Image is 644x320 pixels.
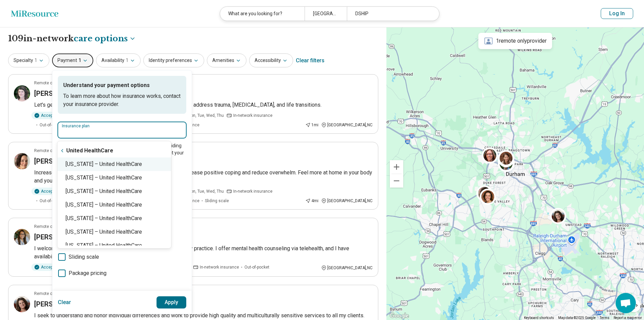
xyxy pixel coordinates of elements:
[62,124,182,128] label: Insurance plan
[207,54,246,67] button: Amenities
[34,101,373,109] p: Let's get you feeling better. I work with EMDR, IFS, CBT, and ACT to address trauma, [MEDICAL_DAT...
[126,57,128,64] span: 1
[57,144,171,246] div: Suggestions
[616,293,636,313] div: Open chat
[57,225,171,239] div: [US_STATE] – United HealthCare
[34,89,87,98] h3: [PERSON_NAME]
[175,112,224,119] span: Works Mon, Tue, Wed, Thu
[8,54,49,67] button: Specialty
[57,157,171,171] div: [US_STATE] – United HealthCare
[57,185,171,198] div: [US_STATE] – United HealthCare
[305,198,318,204] div: 4 mi
[601,8,633,19] button: Log In
[558,316,596,320] span: Map data ©2025 Google
[57,212,171,225] div: [US_STATE] – United HealthCare
[34,156,87,166] h3: [PERSON_NAME]
[31,188,78,195] div: Accepting clients
[220,7,305,21] div: What are you looking for?
[296,52,325,69] div: Clear filters
[321,122,373,128] div: [GEOGRAPHIC_DATA] , NC
[233,112,272,119] span: In-network insurance
[478,33,552,49] div: 1 remote only provider
[347,7,431,21] div: DSHIP
[157,296,187,308] button: Apply
[96,54,141,67] button: Availability
[200,264,239,270] span: In-network insurance
[34,148,72,154] p: Remote or In-person
[390,160,403,174] button: Zoom in
[34,80,72,86] p: Remote or In-person
[600,316,610,320] a: Terms (opens in new tab)
[205,198,229,204] span: Sliding scale
[305,7,347,21] div: [GEOGRAPHIC_DATA], [GEOGRAPHIC_DATA]
[69,269,106,277] span: Package pricing
[321,198,373,204] div: [GEOGRAPHIC_DATA] , NC
[305,122,318,128] div: 1 mi
[52,54,93,67] button: Payment
[34,299,87,309] h3: [PERSON_NAME]
[8,33,136,44] h1: 109 in-network
[34,57,37,64] span: 1
[34,232,105,242] h3: [PERSON_NAME], Ph.D
[57,171,171,185] div: [US_STATE] – United HealthCare
[69,253,99,261] span: Sliding scale
[233,188,272,194] span: In-network insurance
[34,169,373,185] p: Increase your confidence and ease; reduce anxiety and stress; increase positive coping and reduce...
[175,188,224,194] span: Works Mon, Tue, Wed, Thu
[31,112,78,119] div: Accepting clients
[34,223,58,230] p: Remote only
[31,263,78,271] div: Accepting clients
[321,265,373,271] div: [GEOGRAPHIC_DATA] , NC
[34,312,373,320] p: I seek to understand and honor individual differences and work to provide high quality and multic...
[40,122,65,128] span: Out-of-pocket
[63,92,181,108] p: To learn more about how insurance works, contact your insurance provider.
[58,296,71,308] button: Clear
[57,239,171,252] div: [US_STATE] – United HealthCare
[74,33,136,44] button: Care options
[57,144,171,157] div: United HealthCare
[78,57,81,64] span: 1
[34,244,373,261] p: I welcome and affirm clients of all identities and backgrounds in my practice. I offer mental hea...
[143,54,204,67] button: Identity preferences
[244,264,269,270] span: Out-of-pocket
[57,198,171,212] div: [US_STATE] – United HealthCare
[34,291,72,297] p: Remote or In-person
[390,174,403,188] button: Zoom out
[63,81,181,89] p: Understand your payment options
[74,33,128,44] span: care options
[40,198,65,204] span: Out-of-pocket
[614,316,642,320] a: Report a map error
[249,54,293,67] button: Accessibility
